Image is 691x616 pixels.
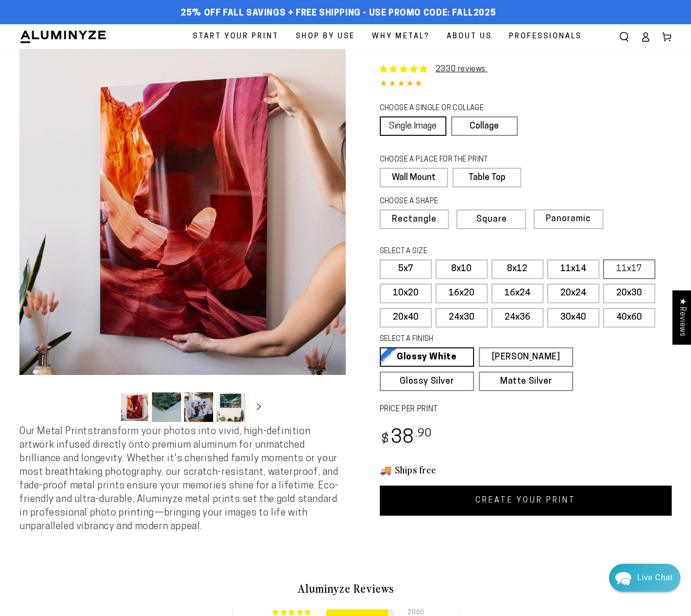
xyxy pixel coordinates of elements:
[380,246,551,257] legend: SELECT A SIZE
[380,347,474,367] a: Glossy White
[380,334,551,345] legend: SELECT A FINISH
[380,404,672,415] label: PRICE PER PRINT
[62,580,629,597] h2: Aluminyze Reviews
[491,308,543,327] label: 24x36
[547,308,599,327] label: 30x40
[19,30,107,44] img: Aluminyze
[603,259,655,279] label: 11x17
[509,30,582,43] span: Professionals
[380,429,433,448] bdi: 38
[436,308,488,327] label: 24x30
[380,116,446,136] a: Single Image
[365,24,437,49] a: Why Metal?
[380,78,672,92] div: 4.85 out of 5.0 stars
[407,609,419,616] div: 2060
[547,284,599,303] label: 20x24
[380,196,514,207] legend: CHOOSE A SHAPE
[447,30,492,43] span: About Us
[436,284,488,303] label: 16x20
[380,103,508,114] legend: CHOOSE A SINGLE OR COLLAGE
[181,8,496,19] span: 25% off FALL Savings + Free Shipping - Use Promo Code: FALL2025
[380,486,672,516] a: CREATE YOUR PRINT
[380,372,474,391] a: Glossy Silver
[185,24,286,49] a: Start Your Print
[380,259,432,279] label: 5x7
[613,26,635,48] summary: Search our site
[637,564,673,592] div: Contact Us Directly
[436,65,488,73] a: 2330 reviews.
[372,30,430,43] span: Why Metal?
[120,392,149,422] button: Load image 1 in gallery view
[603,308,655,327] label: 40x60
[381,433,389,446] span: $
[152,392,181,422] button: Load image 2 in gallery view
[502,24,589,49] a: Professionals
[673,290,691,344] div: Click to open Judge.me floating reviews tab
[479,347,573,367] a: [PERSON_NAME]
[380,168,448,187] label: Wall Mount
[296,30,355,43] span: Shop By Use
[547,259,599,279] label: 11x14
[491,259,543,279] label: 8x12
[453,168,521,187] label: Table Top
[439,24,499,49] a: About Us
[19,427,338,532] span: Our Metal Prints transform your photos into vivid, high-definition artwork infused directly onto ...
[380,308,432,327] label: 20x40
[288,24,362,49] a: Shop By Use
[96,396,117,418] button: Slide left
[19,49,346,425] media-gallery: Gallery Viewer
[380,284,432,303] label: 10x20
[609,564,680,592] div: Chat widget toggle
[603,284,655,303] label: 20x30
[248,396,270,418] button: Slide right
[216,392,245,422] button: Load image 4 in gallery view
[491,284,543,303] label: 16x24
[436,259,488,279] label: 8x10
[193,30,279,43] span: Start Your Print
[546,214,591,224] span: Panoramic
[380,463,672,476] h3: 🚚 Ships free
[451,116,518,136] a: Collage
[184,392,213,422] button: Load image 3 in gallery view
[415,428,432,439] sup: .90
[392,215,437,224] span: Rectangle
[479,372,573,391] a: Matte Silver
[380,155,512,165] legend: CHOOSE A PLACE FOR THE PRINT
[476,215,506,224] span: Square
